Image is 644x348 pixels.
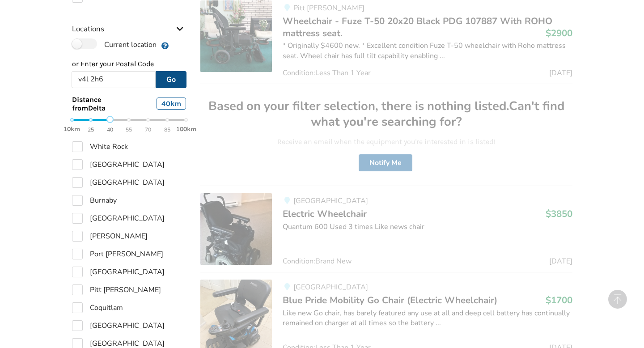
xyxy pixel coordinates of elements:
label: [GEOGRAPHIC_DATA] [72,177,165,188]
div: Like new Go chair, has barely featured any use at all and deep cell battery has continually remai... [283,308,572,329]
span: Distance from Delta [72,95,130,112]
span: Wheelchair - Fuze T-50 20x20 Black PDG 107887 With ROHO mattress seat. [283,15,552,39]
span: 70 [145,125,151,135]
strong: 10km [64,125,80,133]
h3: $1700 [546,294,572,306]
label: Port [PERSON_NAME] [72,249,163,259]
input: Post Code [72,71,156,88]
span: [GEOGRAPHIC_DATA] [293,282,368,292]
label: [PERSON_NAME] [72,231,148,242]
label: [GEOGRAPHIC_DATA] [72,320,165,331]
div: * Originally $4600 new. * Excellent condition Fuze T-50 wheelchair with Roho mattress seat. Wheel... [283,41,572,61]
span: 25 [88,125,94,135]
a: mobility-electric wheelchair [GEOGRAPHIC_DATA]Electric Wheelchair$3850Quantum 600 Used 3 times Li... [200,186,572,272]
label: Pitt [PERSON_NAME] [72,284,161,295]
h3: $3850 [546,208,572,220]
span: 55 [126,125,132,135]
label: Coquitlam [72,302,123,313]
label: [GEOGRAPHIC_DATA] [72,159,165,170]
span: Condition: Brand New [283,258,352,265]
label: Current location [72,38,157,50]
p: Receive an email when the equipment you're interested in is listed! [208,137,565,147]
span: [DATE] [549,258,572,265]
button: Go [156,71,186,88]
label: White Rock [72,141,128,152]
span: Blue Pride Mobility Go Chair (Electric Wheelchair) [283,294,497,306]
span: [GEOGRAPHIC_DATA] [293,196,368,206]
button: Notify Me [359,154,412,171]
label: [GEOGRAPHIC_DATA] [72,267,165,277]
span: 85 [164,125,170,135]
h3: $2900 [546,27,572,39]
div: Locations [72,6,186,38]
span: Electric Wheelchair [283,208,367,220]
label: Burnaby [72,195,117,206]
span: Condition: Less Than 1 Year [283,69,371,76]
span: Pitt [PERSON_NAME] [293,3,364,13]
div: Quantum 600 Used 3 times Like news chair [283,222,572,232]
strong: 100km [176,125,196,133]
p: or Enter your Postal Code [72,59,186,69]
label: [GEOGRAPHIC_DATA] [72,213,165,224]
img: mobility-electric wheelchair [200,193,272,265]
img: mobility-wheelchair - fuze t-50 20x20 black pdg 107887 with roho mattress seat. [200,0,272,72]
span: 40 [107,125,113,135]
h2: Based on your filter selection, there is nothing listed. Can't find what you're searching for? [208,98,565,130]
span: [DATE] [549,69,572,76]
div: 40 km [157,98,186,110]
